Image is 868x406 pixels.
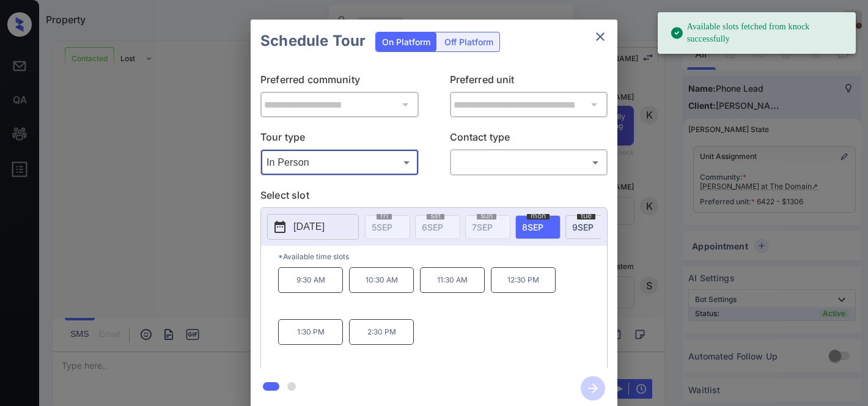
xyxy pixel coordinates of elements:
p: 1:30 PM [278,319,343,345]
span: 8 SEP [522,222,543,232]
button: [DATE] [267,214,359,240]
div: In Person [263,152,416,172]
p: 12:30 PM [491,267,556,293]
span: 9 SEP [572,222,594,232]
p: Tour type [260,130,419,149]
span: tue [577,212,595,220]
div: date-select [565,215,611,239]
button: close [588,24,612,49]
p: 10:30 AM [349,267,414,293]
div: Off Platform [438,32,499,51]
p: [DATE] [293,220,325,234]
div: date-select [515,215,561,239]
p: Select slot [260,188,608,207]
span: mon [527,212,550,220]
p: *Available time slots [278,246,607,267]
p: Preferred unit [450,72,608,92]
p: Preferred community [260,72,419,92]
button: btn-next [573,372,612,404]
p: 2:30 PM [349,319,414,345]
div: On Platform [376,32,436,51]
div: Available slots fetched from knock successfully [670,16,846,50]
p: 9:30 AM [278,267,343,293]
h2: Schedule Tour [251,20,375,62]
p: Contact type [450,130,608,149]
p: 11:30 AM [420,267,485,293]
